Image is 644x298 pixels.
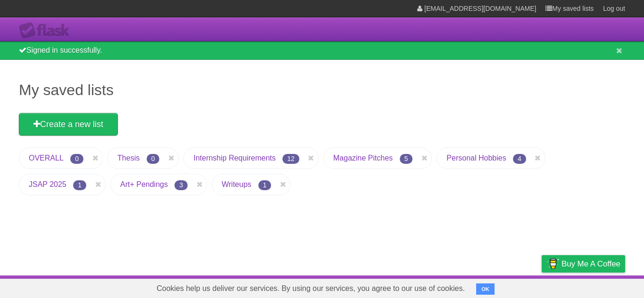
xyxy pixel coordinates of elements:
[19,22,75,39] div: Flask
[400,154,413,164] span: 5
[19,113,118,136] a: Create a new list
[70,154,83,164] span: 0
[258,180,272,190] span: 1
[497,278,518,296] a: Terms
[476,283,495,295] button: OK
[29,154,64,162] a: OVERALL
[416,278,436,296] a: About
[147,154,160,164] span: 0
[529,278,554,296] a: Privacy
[19,79,625,101] h1: My saved lists
[282,154,299,164] span: 12
[333,154,393,162] a: Magazine Pitches
[147,279,474,298] span: Cookies help us deliver our services. By using our services, you agree to our use of cookies.
[193,154,275,162] a: Internship Requirements
[447,278,486,296] a: Developers
[542,255,625,273] a: Buy me a coffee
[29,180,66,188] a: JSAP 2025
[566,278,625,296] a: Suggest a feature
[174,180,188,190] span: 3
[513,154,526,164] span: 4
[561,256,620,272] span: Buy me a coffee
[222,180,251,188] a: Writeups
[546,256,559,272] img: Buy me a coffee
[117,154,140,162] a: Thesis
[120,180,168,188] a: Art+ Pendings
[446,154,506,162] a: Personal Hobbies
[73,180,86,190] span: 1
